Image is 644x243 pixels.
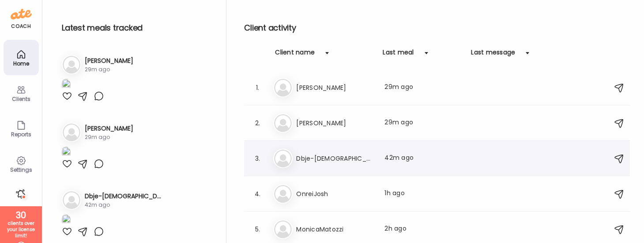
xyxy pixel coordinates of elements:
[62,21,212,35] h2: Latest meals tracked
[252,189,263,199] div: 4.
[11,23,31,30] div: coach
[274,220,292,238] img: bg-avatar-default.svg
[85,124,133,133] h3: [PERSON_NAME]
[274,150,292,167] img: bg-avatar-default.svg
[296,82,374,93] h3: [PERSON_NAME]
[85,133,133,141] div: 29m ago
[85,201,162,209] div: 42m ago
[384,118,462,128] div: 29m ago
[275,48,315,62] div: Client name
[5,61,37,66] div: Home
[63,56,80,73] img: bg-avatar-default.svg
[5,167,37,173] div: Settings
[11,7,32,21] img: ate
[244,21,630,35] h2: Client activity
[5,131,37,137] div: Reports
[252,118,263,128] div: 2.
[62,79,71,91] img: images%2Fi4Can2VD5zWJ9h6gekEPhj9AtNb2%2FNXFeaAwHVNMhhs9T01lM%2FrqQWd8gptol4sLT2mnor_1080
[296,153,374,164] h3: Dbje-[DEMOGRAPHIC_DATA]
[252,153,263,164] div: 3.
[384,189,462,199] div: 1h ago
[296,224,374,235] h3: MonicaMatozzi
[85,66,133,73] div: 29m ago
[62,214,71,226] img: images%2F9WFBsCcImxdyXjScCCeYoZi7qNI2%2FqTNIbY89NRYT7Cy1J5x9%2FEca4gchySVkyWk61c3z5_1080
[383,48,414,62] div: Last meal
[3,210,39,220] div: 30
[85,192,162,201] h3: Dbje-[DEMOGRAPHIC_DATA]
[274,185,292,203] img: bg-avatar-default.svg
[274,79,292,96] img: bg-avatar-default.svg
[252,224,263,235] div: 5.
[384,153,462,164] div: 42m ago
[384,224,462,235] div: 2h ago
[5,96,37,102] div: Clients
[3,220,39,239] div: clients over your license limit!
[252,82,263,93] div: 1.
[63,191,80,209] img: bg-avatar-default.svg
[62,147,71,158] img: images%2FnmeX3Juc8ITKn6KXKRPZ5gvdHD53%2FXDf4XMj4Ku5PlVdJKics%2F6Hci6EHVV09hrYK2yTF6_240
[274,114,292,132] img: bg-avatar-default.svg
[296,189,374,199] h3: OnreiJosh
[63,123,80,141] img: bg-avatar-default.svg
[471,48,515,62] div: Last message
[384,82,462,93] div: 29m ago
[85,56,133,66] h3: [PERSON_NAME]
[296,118,374,128] h3: [PERSON_NAME]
